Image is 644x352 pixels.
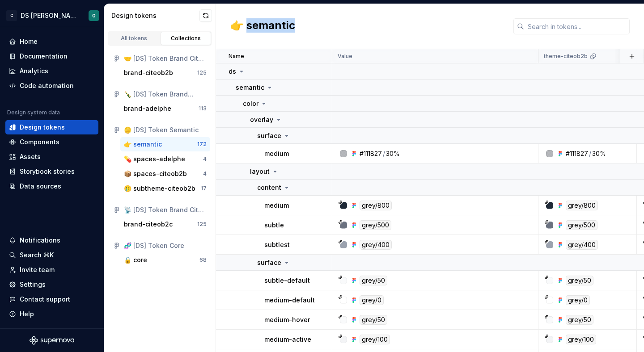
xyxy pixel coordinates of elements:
[250,167,270,176] p: layout
[120,167,210,181] a: 📦 spaces-citeob2b4
[589,149,591,158] div: /
[124,220,173,229] div: brand-citeob2c
[164,35,208,42] div: Collections
[120,181,210,196] button: 🥲 subtheme-citeob2b17
[120,253,210,267] button: 🔒 core68
[5,49,98,63] a: Documentation
[120,101,210,116] button: brand-adelphe113
[124,140,162,149] div: 👉 semantic
[383,149,385,158] div: /
[264,276,310,285] p: subtle-default
[5,34,98,49] a: Home
[5,263,98,277] a: Invite team
[5,164,98,179] a: Storybook stories
[20,236,60,245] div: Notifications
[20,182,61,191] div: Data sources
[360,240,392,250] div: grey/400
[20,138,59,147] div: Components
[124,104,171,113] div: brand-adelphe
[5,292,98,306] button: Contact support
[197,221,207,228] div: 125
[386,149,400,158] div: 30%
[120,66,210,80] button: brand-citeob2b125
[338,53,352,60] p: Value
[250,115,273,124] p: overlay
[360,276,387,285] div: grey/50
[6,10,17,21] div: C
[20,251,54,260] div: Search ⌘K
[566,220,597,230] div: grey/500
[360,315,387,325] div: grey/50
[20,37,38,46] div: Home
[264,296,315,305] p: medium-default
[203,155,207,163] div: 4
[112,35,157,42] div: All tokens
[566,240,598,250] div: grey/400
[5,248,98,262] button: Search ⌘K
[5,277,98,292] a: Settings
[5,150,98,164] a: Assets
[20,167,75,176] div: Storybook stories
[566,276,593,285] div: grey/50
[120,137,210,151] button: 👉 semantic172
[20,81,74,90] div: Code automation
[124,256,147,264] div: 🔒 core
[257,258,281,267] p: surface
[229,53,244,60] p: Name
[236,83,264,92] p: semantic
[120,152,210,166] button: 💊 spaces-adelphe4
[5,120,98,134] a: Design tokens
[229,67,236,76] p: ds
[360,220,391,230] div: grey/500
[124,155,185,163] div: 💊 spaces-adelphe
[243,99,258,108] p: color
[264,149,289,158] p: medium
[5,135,98,149] a: Components
[124,90,207,99] div: 🍾 [DS] Token Brand Adelphe
[524,18,630,34] input: Search in tokens...
[20,52,68,61] div: Documentation
[124,126,207,134] div: 🪙 [DS] Token Semantic
[124,169,187,178] div: 📦 spaces-citeob2b
[360,149,382,158] div: #111827
[544,53,588,60] p: theme-citeob2b
[566,201,598,210] div: grey/800
[124,241,207,250] div: 🧬 [DS] Token Core
[30,336,74,345] svg: Supernova Logo
[2,6,102,25] button: CDS [PERSON_NAME]O
[5,233,98,247] button: Notifications
[20,310,34,318] div: Help
[20,265,55,274] div: Invite team
[360,201,392,210] div: grey/800
[203,170,207,177] div: 4
[199,256,207,264] div: 68
[264,315,310,324] p: medium-hover
[566,295,590,305] div: grey/0
[257,183,281,192] p: content
[257,131,281,140] p: surface
[360,295,384,305] div: grey/0
[592,149,606,158] div: 30%
[7,109,60,116] div: Design system data
[111,11,199,20] div: Design tokens
[230,18,295,34] h2: 👉 semantic
[566,335,596,344] div: grey/100
[264,240,290,249] p: subtlest
[197,69,207,76] div: 125
[5,64,98,78] a: Analytics
[92,12,96,19] div: O
[360,335,390,344] div: grey/100
[124,54,207,63] div: 🤝 [DS] Token Brand Citeo B2B
[201,185,207,192] div: 17
[21,11,78,20] div: DS [PERSON_NAME]
[197,141,207,148] div: 172
[124,184,195,193] div: 🥲 subtheme-citeob2b
[20,67,48,75] div: Analytics
[199,105,207,112] div: 113
[120,217,210,231] button: brand-citeob2c125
